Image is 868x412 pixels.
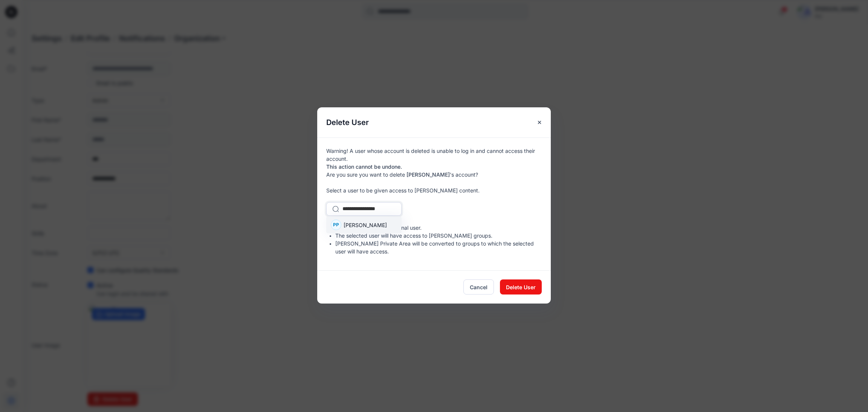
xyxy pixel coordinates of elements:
[335,240,542,255] li: [PERSON_NAME] Private Area will be converted to groups to which the selected user will have access.
[335,224,542,232] li: You cannot select an external user.
[506,283,536,291] span: Delete User
[326,163,402,170] b: This action cannot be undone.
[406,171,450,178] b: [PERSON_NAME]
[317,107,378,137] h5: Delete User
[470,283,487,291] span: Cancel
[335,232,542,240] li: The selected user will have access to [PERSON_NAME] groups.
[331,220,341,230] div: PP
[317,137,551,270] div: Warning! A user whose account is deleted is unable to log in and cannot access their account. Are...
[500,279,542,295] button: Delete User
[463,279,494,295] button: Cancel
[344,221,387,229] span: [PERSON_NAME]
[533,116,546,129] button: Close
